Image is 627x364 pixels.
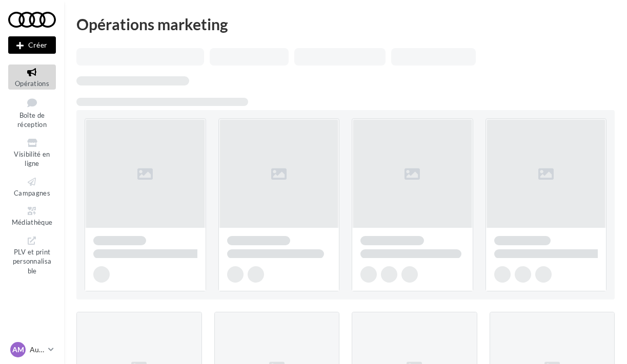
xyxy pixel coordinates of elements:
button: Créer [8,36,56,54]
a: Opérations [8,65,56,90]
a: Campagnes [8,174,56,199]
span: Boîte de réception [17,111,47,129]
span: Opérations [15,79,49,88]
a: Visibilité en ligne [8,135,56,170]
span: Campagnes [14,189,50,197]
span: Médiathèque [12,218,53,226]
div: Opérations marketing [76,16,615,32]
span: AM [12,345,24,355]
div: Nouvelle campagne [8,36,56,54]
a: Médiathèque [8,203,56,228]
span: Visibilité en ligne [14,150,50,168]
a: AM Audi MONTROUGE [8,340,56,359]
span: PLV et print personnalisable [13,246,52,275]
a: Boîte de réception [8,94,56,131]
p: Audi MONTROUGE [30,345,44,355]
a: PLV et print personnalisable [8,233,56,277]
